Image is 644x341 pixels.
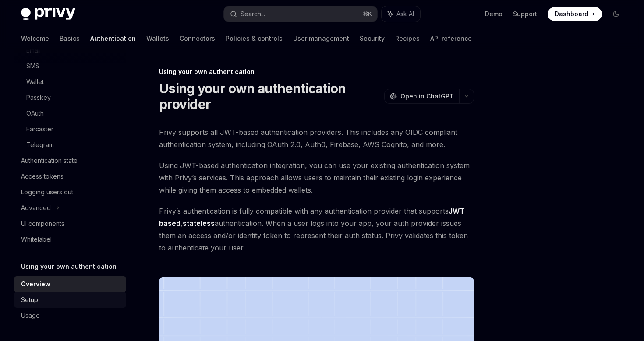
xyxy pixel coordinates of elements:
[26,61,39,71] div: SMS
[26,92,51,103] div: Passkey
[21,8,75,20] img: dark logo
[555,10,588,18] span: Dashboard
[21,187,73,197] div: Logging users out
[21,218,64,229] div: UI components
[14,232,126,247] a: Whitelabel
[400,92,454,101] span: Open in ChatGPT
[159,159,474,196] span: Using JWT-based authentication integration, you can use your existing authentication system with ...
[14,276,126,292] a: Overview
[21,310,40,321] div: Usage
[14,216,126,232] a: UI components
[14,90,126,105] a: Passkey
[14,137,126,153] a: Telegram
[21,203,51,213] div: Advanced
[293,28,349,49] a: User management
[21,261,117,272] h5: Using your own authentication
[21,234,52,245] div: Whitelabel
[241,9,265,19] div: Search...
[21,171,64,182] div: Access tokens
[360,28,385,49] a: Security
[14,121,126,137] a: Farcaster
[382,6,420,22] button: Ask AI
[14,292,126,308] a: Setup
[14,153,126,169] a: Authentication state
[26,124,53,134] div: Farcaster
[226,28,283,49] a: Policies & controls
[14,58,126,74] a: SMS
[159,205,474,254] span: Privy’s authentication is fully compatible with any authentication provider that supports , authe...
[159,126,474,151] span: Privy supports all JWT-based authentication providers. This includes any OIDC compliant authentic...
[183,219,215,228] a: stateless
[14,184,126,200] a: Logging users out
[14,74,126,90] a: Wallet
[146,28,169,49] a: Wallets
[485,10,502,18] a: Demo
[60,28,80,49] a: Basics
[363,11,372,18] span: ⌘ K
[21,279,50,289] div: Overview
[513,10,537,18] a: Support
[396,10,414,18] span: Ask AI
[14,105,126,121] a: OAuth
[384,89,459,104] button: Open in ChatGPT
[26,77,44,87] div: Wallet
[548,7,602,21] a: Dashboard
[159,81,381,112] h1: Using your own authentication provider
[26,108,44,119] div: OAuth
[14,169,126,184] a: Access tokens
[26,140,54,150] div: Telegram
[21,295,38,305] div: Setup
[21,28,49,49] a: Welcome
[224,6,377,22] button: Search...⌘K
[430,28,472,49] a: API reference
[395,28,420,49] a: Recipes
[609,7,623,21] button: Toggle dark mode
[159,67,474,76] div: Using your own authentication
[14,308,126,323] a: Usage
[21,155,78,166] div: Authentication state
[180,28,215,49] a: Connectors
[90,28,136,49] a: Authentication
